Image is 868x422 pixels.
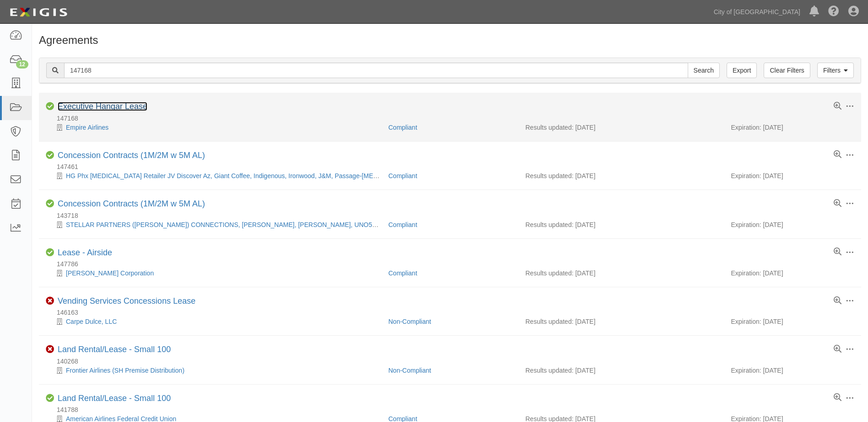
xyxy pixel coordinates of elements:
[46,162,861,171] div: 147461
[46,102,54,111] i: Compliant
[828,6,839,17] i: Help Center - Complianz
[46,220,382,229] div: STELLAR PARTNERS (AVILA) CONNECTIONS, SUNGLASS, JOHNSTON&MURPHY, UNO50 - T4 RENT
[388,172,417,179] a: Compliant
[46,211,861,220] div: 143718
[46,405,861,414] div: 141788
[834,248,841,256] a: View results summary
[58,199,205,208] a: Concession Contracts (1M/2M w 5M AL)
[46,123,382,132] div: Empire Airlines
[834,200,841,208] a: View results summary
[46,297,54,305] i: Non-Compliant
[46,171,382,180] div: HG Phx T3 Retailer JV Discover Az, Giant Coffee, Indigenous, Ironwood, J&M, Passage-T3
[58,345,171,354] a: Land Rental/Lease - Small 100
[727,63,757,78] a: Export
[46,151,54,159] i: Compliant
[58,151,205,161] div: Concession Contracts (1M/2M w 5M AL)
[525,171,717,180] div: Results updated: [DATE]
[525,123,717,132] div: Results updated: [DATE]
[525,269,717,278] div: Results updated: [DATE]
[58,394,171,403] a: Land Rental/Lease - Small 100
[66,269,154,277] a: [PERSON_NAME] Corporation
[388,269,417,277] a: Compliant
[525,220,717,229] div: Results updated: [DATE]
[58,102,147,111] a: Executive Hangar Lease
[731,123,854,132] div: Expiration: [DATE]
[731,171,854,180] div: Expiration: [DATE]
[58,296,195,306] a: Vending Services Concessions Lease
[58,102,147,112] div: Executive Hangar Lease
[66,318,117,325] a: Carpe Dulce, LLC
[46,357,861,366] div: 140268
[834,151,841,159] a: View results summary
[388,367,431,374] a: Non-Compliant
[388,221,417,228] a: Compliant
[46,200,54,208] i: Compliant
[58,394,171,404] div: Land Rental/Lease - Small 100
[525,366,717,375] div: Results updated: [DATE]
[58,248,112,257] a: Lease - Airside
[46,308,861,317] div: 146163
[39,34,861,46] h1: Agreements
[46,317,382,326] div: Carpe Dulce, LLC
[731,366,854,375] div: Expiration: [DATE]
[731,269,854,278] div: Expiration: [DATE]
[731,220,854,229] div: Expiration: [DATE]
[688,63,720,78] input: Search
[46,345,54,353] i: Non-Compliant
[46,394,54,402] i: Compliant
[731,317,854,326] div: Expiration: [DATE]
[764,63,810,78] a: Clear Filters
[525,317,717,326] div: Results updated: [DATE]
[834,345,841,353] a: View results summary
[16,60,28,69] div: 12
[7,4,70,21] img: logo-5460c22ac91f19d4615b14bd174203de0afe785f0fc80cf4dbbc73dc1793850b.png
[64,63,688,78] input: Search
[834,102,841,111] a: View results summary
[58,296,195,306] div: Vending Services Concessions Lease
[46,366,382,375] div: Frontier Airlines (SH Premise Distribution)
[58,248,112,258] div: Lease - Airside
[58,151,205,160] a: Concession Contracts (1M/2M w 5M AL)
[66,124,108,131] a: Empire Airlines
[46,114,861,123] div: 147168
[66,367,184,374] a: Frontier Airlines (SH Premise Distribution)
[817,63,854,78] a: Filters
[66,172,414,179] a: HG Phx [MEDICAL_DATA] Retailer JV Discover Az, Giant Coffee, Indigenous, Ironwood, J&M, Passage-[...
[709,3,805,21] a: City of [GEOGRAPHIC_DATA]
[834,297,841,305] a: View results summary
[46,248,54,257] i: Compliant
[58,199,205,209] div: Concession Contracts (1M/2M w 5M AL)
[58,345,171,355] div: Land Rental/Lease - Small 100
[66,221,408,228] a: STELLAR PARTNERS ([PERSON_NAME]) CONNECTIONS, [PERSON_NAME], [PERSON_NAME], UNO50 - T4 RENT
[388,318,431,325] a: Non-Compliant
[388,124,417,131] a: Compliant
[834,394,841,402] a: View results summary
[46,259,861,269] div: 147786
[46,269,382,278] div: Harris Corporation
